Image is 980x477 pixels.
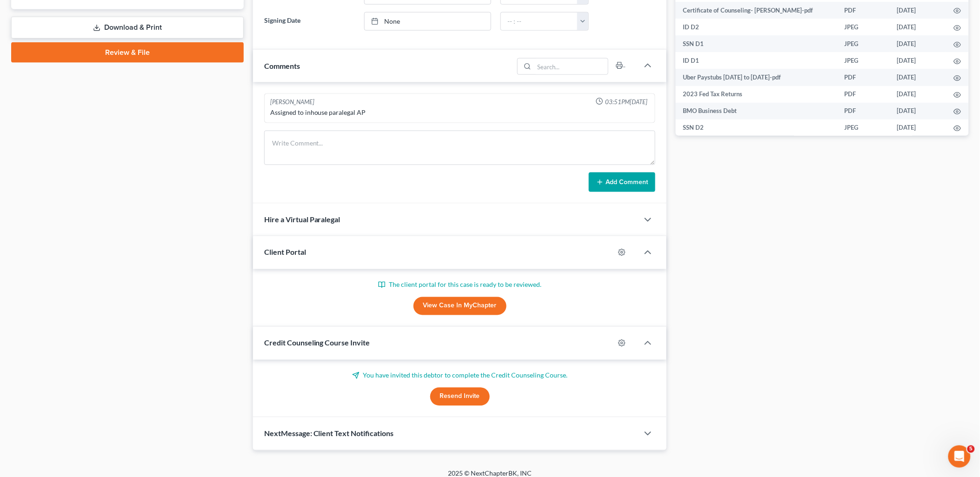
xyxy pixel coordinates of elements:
td: Certificate of Counseling- [PERSON_NAME]-pdf [676,2,837,19]
td: PDF [837,69,890,86]
td: JPEG [837,19,890,35]
button: Add Comment [589,172,655,192]
span: 03:51PM[DATE] [605,98,647,106]
td: [DATE] [890,86,947,103]
td: PDF [837,86,890,103]
input: -- : -- [501,13,578,30]
td: JPEG [837,35,890,52]
span: 5 [967,445,975,453]
a: Download & Print [11,17,244,39]
td: SSN D2 [676,119,837,136]
a: None [365,13,491,30]
a: Review & File [11,42,244,63]
span: Client Portal [264,248,306,257]
input: Search... [534,59,608,74]
iframe: Intercom live chat [948,445,971,468]
td: [DATE] [890,19,947,35]
p: The client portal for this case is ready to be reviewed. [264,280,656,290]
td: [DATE] [890,119,947,136]
div: [PERSON_NAME] [270,98,314,106]
span: Comments [264,61,300,70]
td: ID D1 [676,52,837,69]
button: Resend Invite [430,388,490,406]
span: Hire a Virtual Paralegal [264,215,340,224]
td: BMO Business Debt [676,103,837,119]
span: NextMessage: Client Text Notifications [264,429,394,438]
td: [DATE] [890,2,947,19]
td: [DATE] [890,69,947,86]
td: [DATE] [890,35,947,52]
td: PDF [837,103,890,119]
td: JPEG [837,52,890,69]
span: Credit Counseling Course Invite [264,338,370,347]
td: JPEG [837,119,890,136]
td: Uber Paystubs [DATE] to [DATE]-pdf [676,69,837,86]
p: You have invited this debtor to complete the Credit Counseling Course. [264,371,656,380]
label: Signing Date [260,12,360,31]
td: ID D2 [676,19,837,35]
td: [DATE] [890,52,947,69]
div: Assigned to inhouse paralegal AP [270,108,650,117]
td: [DATE] [890,103,947,119]
td: 2023 Fed Tax Returns [676,86,837,103]
a: View Case in MyChapter [413,297,507,316]
td: SSN D1 [676,35,837,52]
td: PDF [837,2,890,19]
